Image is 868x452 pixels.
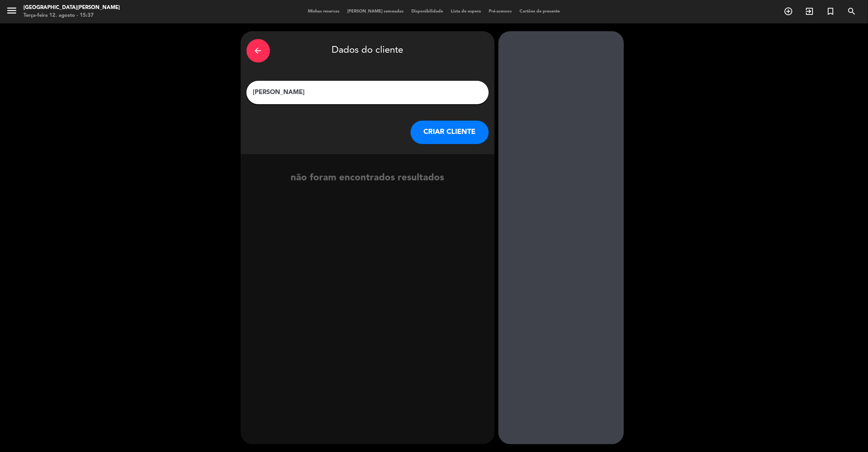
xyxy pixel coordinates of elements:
span: Cartões de presente [516,9,564,14]
span: Disponibilidade [408,9,447,14]
span: Minhas reservas [304,9,344,14]
i: add_circle_outline [784,7,793,16]
i: exit_to_app [805,7,814,16]
i: turned_in_not [826,7,835,16]
i: arrow_back [254,46,263,55]
div: Terça-feira 12. agosto - 15:37 [23,12,120,20]
span: Pré-acessos [485,9,516,14]
button: CRIAR CLIENTE [411,121,489,144]
input: Digite o nome, email ou número de telefone... [252,87,483,98]
div: não foram encontrados resultados [241,171,495,186]
div: Dados do cliente [246,37,489,64]
span: Lista de espera [447,9,485,14]
button: menu [6,5,18,19]
i: search [847,7,856,16]
div: [GEOGRAPHIC_DATA][PERSON_NAME] [23,4,120,12]
span: [PERSON_NAME] semeadas [344,9,408,14]
i: menu [6,5,18,16]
